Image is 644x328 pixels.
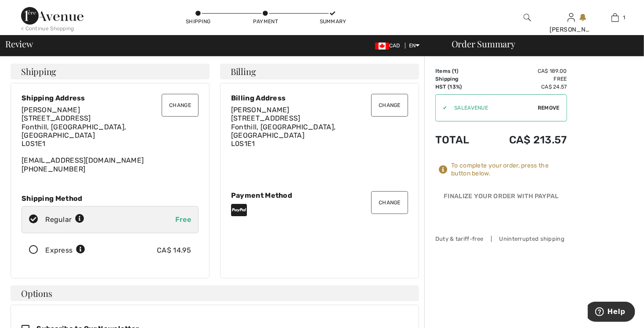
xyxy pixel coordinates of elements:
a: 1 [593,12,637,23]
td: Items ( ) [435,67,484,75]
td: CA$ 213.57 [484,125,567,155]
span: [PERSON_NAME] [22,106,80,114]
div: Order Summary [441,39,639,48]
h4: Options [11,285,419,301]
span: Billing [231,67,256,76]
img: Canadian Dollar [375,43,389,50]
div: Billing Address [231,94,408,102]
td: Total [435,125,484,155]
div: CA$ 14.95 [157,245,191,256]
td: HST (13%) [435,83,484,91]
td: Free [484,75,567,83]
td: CA$ 24.57 [484,83,567,91]
span: [STREET_ADDRESS] Fonthill, [GEOGRAPHIC_DATA], [GEOGRAPHIC_DATA] L0S1E1 [22,114,126,148]
iframe: Opens a widget where you can find more information [588,302,635,324]
span: EN [409,43,420,49]
span: 1 [454,68,456,74]
a: Sign In [568,13,575,21]
img: My Info [568,12,575,23]
div: To complete your order, press the button below. [451,162,567,178]
span: [STREET_ADDRESS] Fonthill, [GEOGRAPHIC_DATA], [GEOGRAPHIC_DATA] L0S1E1 [231,114,336,148]
div: [PERSON_NAME] [550,25,593,34]
div: Regular [45,214,84,225]
div: [EMAIL_ADDRESS][DOMAIN_NAME] [PHONE_NUMBER] [22,106,199,173]
div: < Continue Shopping [21,25,74,32]
span: CAD [375,43,404,49]
button: Change [162,94,199,117]
td: CA$ 189.00 [484,67,567,75]
img: My Bag [611,12,619,23]
span: Review [5,39,33,48]
input: Promo code [447,95,538,121]
span: Shipping [21,67,56,76]
div: Express [45,245,85,256]
button: Change [371,94,408,117]
div: Duty & tariff-free | Uninterrupted shipping [435,235,567,243]
div: Shipping [185,18,211,25]
div: Shipping Address [22,94,199,102]
img: 1ère Avenue [21,7,83,25]
div: Shipping Method [22,194,199,203]
div: Finalize Your Order with PayPal [435,192,567,205]
div: Payment Method [231,191,408,200]
span: [PERSON_NAME] [231,106,289,114]
button: Change [371,191,408,214]
div: Summary [320,18,346,25]
img: search the website [524,12,531,23]
iframe: PayPal-paypal [435,205,567,225]
span: Free [175,215,191,224]
div: ✔ [436,104,447,112]
div: Payment [253,18,279,25]
span: 1 [623,14,626,21]
span: Remove [538,104,560,112]
td: Shipping [435,75,484,83]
